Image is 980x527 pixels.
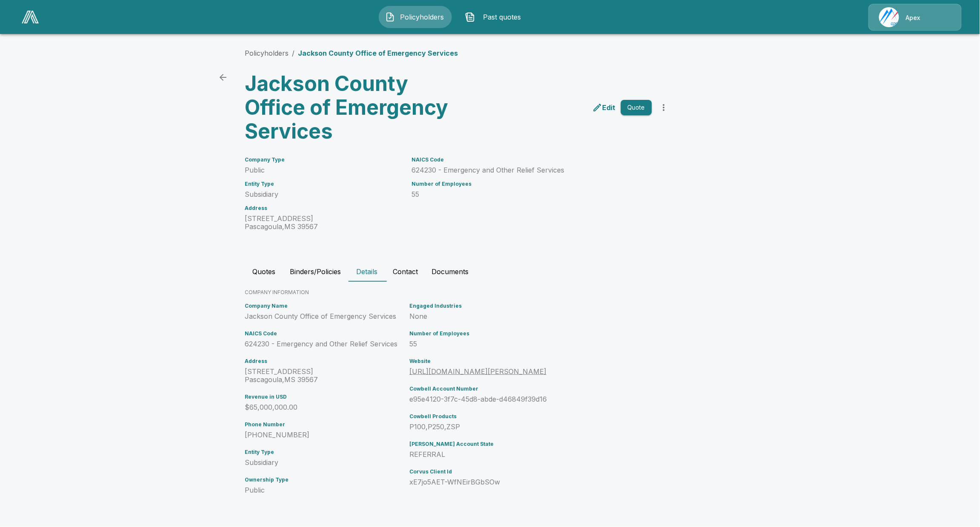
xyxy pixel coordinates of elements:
a: Policyholders [245,49,289,57]
img: Agency Icon [879,7,899,27]
button: more [655,99,672,116]
h6: Ownership Type [245,477,406,483]
h6: Number of Employees [409,331,611,337]
h6: Corvus Client Id [409,469,611,475]
a: back [214,69,231,86]
button: Documents [425,261,476,282]
h3: Jackson County Office of Emergency Services [245,72,455,143]
p: $65,000,000.00 [245,403,406,411]
p: COMPANY INFORMATION [245,289,735,296]
p: 624230 - Emergency and Other Relief Services [245,340,406,348]
button: Policyholders IconPolicyholders [379,6,452,28]
h6: [PERSON_NAME] Account State [409,441,611,447]
p: [PHONE_NUMBER] [245,431,406,439]
p: 55 [412,190,652,198]
button: Details [348,261,386,282]
p: REFERRAL [409,450,611,459]
p: Subsidiary [245,190,402,198]
h6: NAICS Code [245,331,406,337]
p: 55 [409,340,611,348]
h6: Revenue in USD [245,394,406,400]
h6: Website [409,358,611,364]
span: Policyholders [399,12,446,22]
img: Past quotes Icon [465,12,475,22]
p: Public [245,486,406,494]
p: xE7jo5AET-WfNEirBGbSOw [409,478,611,486]
li: / [292,48,295,58]
h6: Cowbell Products [409,414,611,419]
h6: NAICS Code [412,157,652,163]
h6: Number of Employees [412,181,652,187]
button: Binders/Policies [283,261,348,282]
h6: Entity Type [245,181,402,187]
p: e95e4120-3f7c-45d8-abde-d46849f39d16 [409,395,611,403]
p: None [409,312,611,320]
button: Quotes [245,261,283,282]
span: Past quotes [479,12,526,22]
p: Apex [906,14,920,22]
h6: Phone Number [245,422,406,428]
p: 624230 - Emergency and Other Relief Services [412,166,652,174]
a: edit [591,101,617,114]
h6: Cowbell Account Number [409,386,611,392]
h6: Entity Type [245,449,406,455]
img: Policyholders Icon [385,12,395,22]
h6: Address [245,358,406,364]
p: P100,P250,ZSP [409,423,611,431]
button: Contact [386,261,425,282]
a: [URL][DOMAIN_NAME][PERSON_NAME] [409,367,546,376]
p: [STREET_ADDRESS] Pascagoula , MS 39567 [245,215,402,231]
p: Public [245,166,402,174]
h6: Address [245,205,402,211]
h6: Company Name [245,303,406,309]
a: Agency IconApex [869,4,962,31]
button: Past quotes IconPast quotes [459,6,532,28]
p: Jackson County Office of Emergency Services [245,312,406,320]
h6: Engaged Industries [409,303,611,309]
img: AA Logo [22,11,39,23]
p: Jackson County Office of Emergency Services [298,48,458,58]
button: Quote [621,100,652,116]
nav: breadcrumb [245,48,458,58]
p: [STREET_ADDRESS] Pascagoula , MS 39567 [245,368,406,384]
div: policyholder tabs [245,261,735,282]
p: Subsidiary [245,459,406,467]
p: Edit [603,102,616,113]
h6: Company Type [245,157,402,163]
